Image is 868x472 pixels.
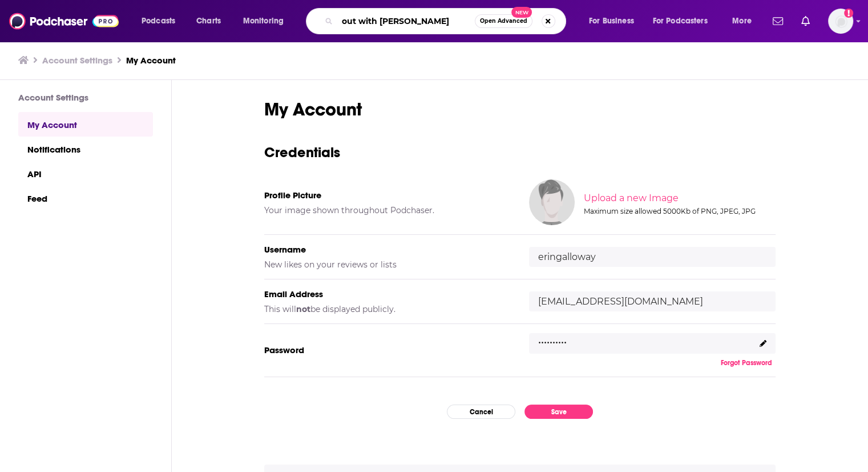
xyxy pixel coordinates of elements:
[264,289,511,299] h5: Email Address
[828,9,853,34] button: Show profile menu
[296,304,310,314] b: not
[844,9,853,18] svg: Add a profile image
[529,247,776,267] input: username
[797,11,814,31] a: Show notifications dropdown
[18,161,153,186] a: API
[724,12,766,30] button: open menu
[264,304,511,314] h5: This will be displayed publicly.
[189,12,228,30] a: Charts
[243,13,284,29] span: Monitoring
[126,55,176,66] a: My Account
[589,13,634,29] span: For Business
[264,190,511,201] h5: Profile Picture
[235,12,298,30] button: open menu
[732,13,752,29] span: More
[828,9,853,34] img: User Profile
[18,92,153,103] h3: Account Settings
[581,12,648,30] button: open menu
[264,244,511,255] h5: Username
[264,205,511,215] h5: Your image shown throughout Podchaser.
[264,143,776,161] h3: Credentials
[828,9,853,34] span: Logged in as eringalloway
[42,55,112,66] a: Account Settings
[264,98,776,121] h1: My Account
[529,179,575,225] img: Your profile image
[538,330,567,347] p: ..........
[524,405,593,419] button: Save
[645,12,724,30] button: open menu
[475,14,532,28] button: Open AdvancedNew
[18,112,153,137] a: My Account
[9,10,119,32] img: Podchaser - Follow, Share and Rate Podcasts
[529,291,776,311] input: email
[768,11,788,31] a: Show notifications dropdown
[511,7,532,18] span: New
[337,12,475,30] input: Search podcasts, credits, & more...
[447,405,515,419] button: Cancel
[18,137,153,161] a: Notifications
[584,207,773,215] div: Maximum size allowed 5000Kb of PNG, JPEG, JPG
[717,358,776,367] button: Forgot Password
[134,12,190,30] button: open menu
[196,13,221,29] span: Charts
[18,186,153,210] a: Feed
[653,13,708,29] span: For Podcasters
[264,345,511,355] h5: Password
[317,8,577,34] div: Search podcasts, credits, & more...
[264,259,511,270] h5: New likes on your reviews or lists
[142,13,175,29] span: Podcasts
[480,18,527,24] span: Open Advanced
